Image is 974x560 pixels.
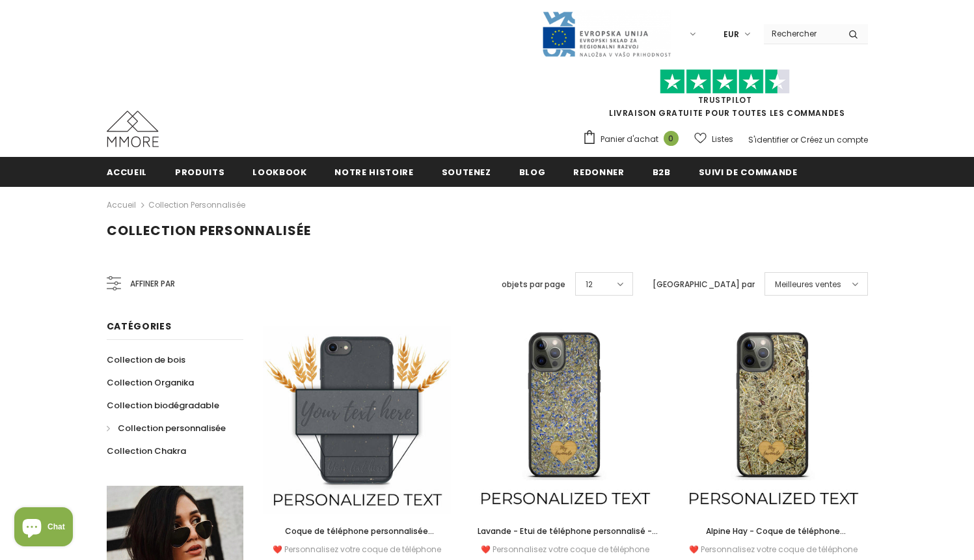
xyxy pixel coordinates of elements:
a: Notre histoire [334,157,413,186]
img: Cas MMORE [107,111,159,147]
span: Blog [519,166,546,178]
span: Collection Organika [107,376,194,389]
a: Collection Chakra [107,440,186,462]
a: Accueil [107,197,136,213]
span: Lavande - Etui de téléphone personnalisé - Cadeau personnalisé [478,525,658,551]
a: Suivi de commande [699,157,798,186]
a: Collection de bois [107,348,185,371]
a: Panier d'achat 0 [582,130,685,149]
a: Coque de téléphone personnalisée biodégradable - Noire [263,524,452,539]
span: B2B [653,166,671,178]
span: Collection biodégradable [107,399,219,412]
a: Blog [519,157,546,186]
span: 12 [586,278,593,291]
span: Collection personnalisée [107,221,311,240]
span: Suivi de commande [699,166,798,178]
a: Lookbook [252,157,306,186]
a: TrustPilot [698,94,752,105]
span: Coque de téléphone personnalisée biodégradable - Noire [285,525,434,551]
span: EUR [724,28,739,41]
a: Javni Razpis [541,28,671,39]
span: Redonner [573,166,624,178]
a: Listes [694,128,733,150]
img: Javni Razpis [541,10,671,58]
a: Lavande - Etui de téléphone personnalisé - Cadeau personnalisé [470,524,659,539]
span: soutenez [442,166,491,178]
span: Collection de bois [107,354,185,366]
a: Créez un compte [800,134,868,145]
span: 0 [664,131,679,146]
a: S'identifier [748,134,789,145]
a: Alpine Hay - Coque de téléphone personnalisée - Cadeau personnalisé [679,524,867,539]
label: objets par page [502,278,565,291]
label: [GEOGRAPHIC_DATA] par [653,278,755,291]
span: Catégories [107,320,172,333]
a: soutenez [442,157,491,186]
a: Accueil [107,157,148,186]
span: LIVRAISON GRATUITE POUR TOUTES LES COMMANDES [582,75,868,119]
span: Alpine Hay - Coque de téléphone personnalisée - Cadeau personnalisé [697,525,849,551]
a: Produits [175,157,224,186]
a: Collection Organika [107,371,194,394]
a: B2B [653,157,671,186]
span: Collection personnalisée [118,422,226,434]
a: Collection personnalisée [107,417,226,440]
a: Collection biodégradable [107,394,219,417]
span: Affiner par [130,277,175,291]
input: Search Site [764,24,839,43]
span: Panier d'achat [601,133,658,146]
span: or [791,134,798,145]
span: Lookbook [252,166,306,178]
span: Notre histoire [334,166,413,178]
span: Collection Chakra [107,445,186,457]
span: Meilleures ventes [775,278,841,291]
a: Collection personnalisée [148,199,245,210]
span: Accueil [107,166,148,178]
span: Produits [175,166,224,178]
inbox-online-store-chat: Shopify online store chat [10,507,77,550]
img: Faites confiance aux étoiles pilotes [660,69,790,94]
a: Redonner [573,157,624,186]
span: Listes [712,133,733,146]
